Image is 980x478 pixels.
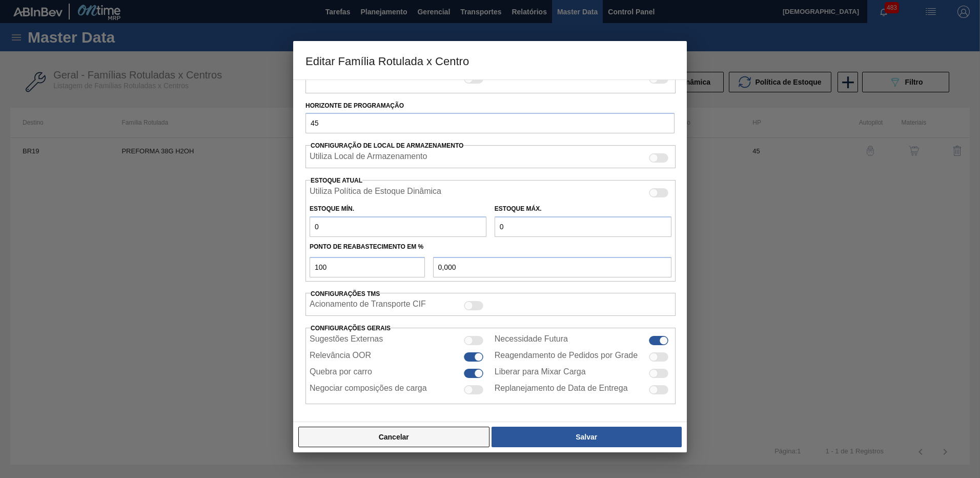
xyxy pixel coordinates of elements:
span: Configurações Gerais [311,325,391,332]
label: Estoque Máx. [495,205,542,212]
button: Cancelar [298,427,489,447]
label: Negociar composições de carga [310,384,427,396]
label: Estoque Atual [311,177,362,184]
label: Horizonte de Programação [305,98,675,113]
span: Configuração de Local de Armazenamento [311,142,463,149]
label: Estoque Mín. [310,205,354,212]
h3: Editar Família Rotulada x Centro [293,41,687,80]
button: Salvar [492,427,682,447]
label: Liberar para Mixar Carga [495,367,586,380]
label: Acionamento de Transporte CIF [310,300,426,312]
label: Configurações TMS [311,290,380,297]
label: Relevância OOR [310,351,371,363]
label: Reagendamento de Pedidos por Grade [495,351,638,363]
label: Quando ativada, o sistema irá exibir os estoques de diferentes locais de armazenamento. [310,152,427,164]
label: Sugestões Externas [310,334,383,347]
label: Replanejamento de Data de Entrega [495,384,628,396]
label: Quebra por carro [310,367,372,380]
label: Quando ativada, o sistema irá usar os estoques usando a Política de Estoque Dinâmica. [310,187,441,199]
label: Necessidade Futura [495,334,568,347]
label: Ponto de Reabastecimento em % [310,243,423,250]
